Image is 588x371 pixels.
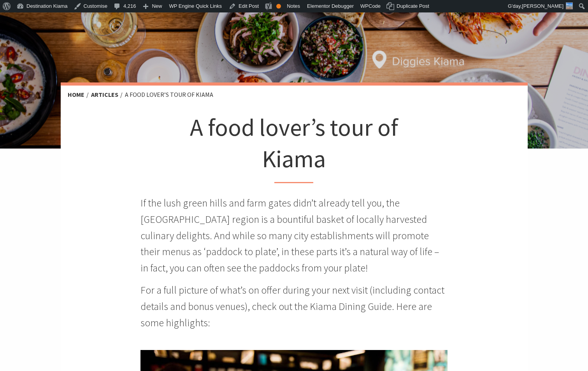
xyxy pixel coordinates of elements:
[68,91,84,99] a: Home
[522,3,563,9] span: [PERSON_NAME]
[276,4,281,9] div: OK
[140,282,448,331] p: For a full picture of what’s on offer during your next visit (including contact details and bonus...
[125,90,213,100] li: A food lover’s tour of Kiama
[179,112,409,183] h1: A food lover’s tour of Kiama
[140,195,448,276] p: If the lush green hills and farm gates didn’t already tell you, the [GEOGRAPHIC_DATA] region is a...
[91,91,118,99] a: Articles
[566,2,573,9] img: 3-150x150.jpg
